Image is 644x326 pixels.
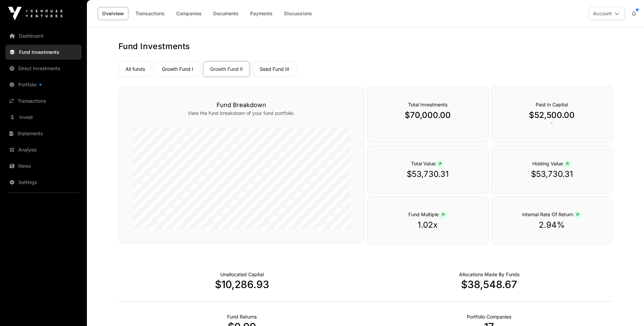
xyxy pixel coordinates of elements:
[220,271,264,278] p: Cash not yet allocated
[5,175,81,190] a: Settings
[610,293,644,326] iframe: Chat Widget
[98,7,128,20] a: Overview
[381,169,475,180] p: $53,730.31
[5,61,81,76] a: Direct Investments
[5,45,81,60] a: Fund Investments
[5,110,81,125] a: Invest
[5,142,81,157] a: Analysis
[172,7,206,20] a: Companies
[118,41,613,52] h1: Fund Investments
[467,313,511,320] p: Number of Companies Deployed Into
[366,278,613,290] p: $38,548.67
[227,313,257,320] p: Realised Returns from Funds
[203,61,250,77] a: Growth Fund II
[505,110,599,121] p: $52,500.00
[5,94,81,108] a: Transactions
[5,77,81,92] a: Portfolio
[408,102,447,107] span: Total Investments
[118,61,152,77] a: All funds
[155,61,200,77] a: Growth Fund I
[408,211,447,217] span: Fund Multiple
[131,7,169,20] a: Transactions
[132,100,350,110] h3: Fund Breakdown
[505,220,599,230] p: 2.94%
[246,7,277,20] a: Payments
[411,161,444,166] span: Total Value
[505,169,599,180] p: $53,730.31
[8,7,62,20] img: Icehouse Ventures Logo
[381,110,475,121] p: $70,000.00
[536,102,568,107] span: Paid In Capital
[532,161,571,166] span: Holding Value
[491,86,613,143] div: `
[132,110,350,117] p: View the fund breakdown of your fund portfolio.
[209,7,243,20] a: Documents
[280,7,316,20] a: Discussions
[118,278,366,290] p: $10,286.93
[522,211,582,217] span: Internal Rate Of Return
[5,159,81,174] a: News
[459,271,519,278] p: Capital Deployed Into Companies
[5,28,81,43] a: Dashboard
[253,61,296,77] a: Seed Fund III
[381,220,475,230] p: 1.02x
[5,126,81,141] a: Statements
[589,7,625,20] button: Account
